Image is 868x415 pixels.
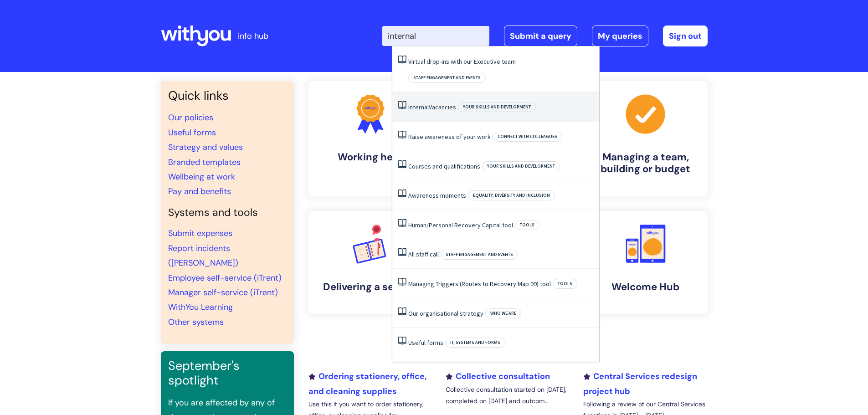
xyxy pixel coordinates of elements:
[408,133,491,141] a: Raise awareness of your work
[408,57,516,66] a: Virtual drop-ins with our Executive team
[592,26,648,46] a: My queries
[308,343,708,360] h2: Recently added or updated
[408,103,456,111] a: InternalVacancies
[168,171,235,182] a: Wellbeing at work
[308,211,432,314] a: Delivering a service
[408,338,443,347] a: Useful forms
[408,250,439,258] a: All staff call
[445,338,505,348] span: IT, systems and forms
[168,243,238,268] a: Report incidents ([PERSON_NAME])
[408,280,551,288] a: Managing Triggers (Routes to Recovery Map 99) tool
[168,112,213,123] a: Our policies
[408,309,483,318] a: Our organisational strategy
[168,206,287,219] h4: Systems and tools
[408,103,429,111] span: Internal
[308,81,432,196] a: Working here
[168,186,231,197] a: Pay and benefits
[584,81,708,196] a: Managing a team, building or budget
[316,281,425,293] h4: Delivering a service
[168,157,241,168] a: Branded templates
[458,102,536,112] span: Your skills and development
[168,302,233,313] a: WithYou Learning
[485,308,521,318] span: Who we are
[441,250,518,260] span: Staff engagement and events
[316,151,425,163] h4: Working here
[493,132,562,142] span: Connect with colleagues
[583,371,697,396] a: Central Services redesign project hub
[168,359,287,388] h3: September's spotlight
[468,190,555,200] span: Equality, Diversity and Inclusion
[408,73,486,83] span: Staff engagement and events
[408,191,466,200] a: Awareness moments
[382,26,708,46] div: | -
[168,287,278,298] a: Manager self-service (iTrent)
[446,371,550,382] a: Collective consultation
[553,279,577,289] span: Tools
[482,161,560,171] span: Your skills and development
[663,26,708,46] a: Sign out
[168,317,224,328] a: Other systems
[504,26,577,46] a: Submit a query
[168,127,216,138] a: Useful forms
[591,281,700,293] h4: Welcome Hub
[168,88,287,103] h3: Quick links
[238,29,268,43] p: info hub
[446,384,570,407] p: Collective consultation started on [DATE], completed on [DATE] and outcom...
[168,228,232,239] a: Submit expenses
[308,371,426,396] a: Ordering stationery, office, and cleaning supplies
[382,26,489,46] input: Search
[591,151,700,175] h4: Managing a team, building or budget
[515,220,539,230] span: Tools
[408,162,480,170] a: Courses and qualifications
[408,221,513,229] a: Human/Personal Recovery Capital tool
[168,272,282,283] a: Employee self-service (iTrent)
[168,142,243,153] a: Strategy and values
[584,211,708,314] a: Welcome Hub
